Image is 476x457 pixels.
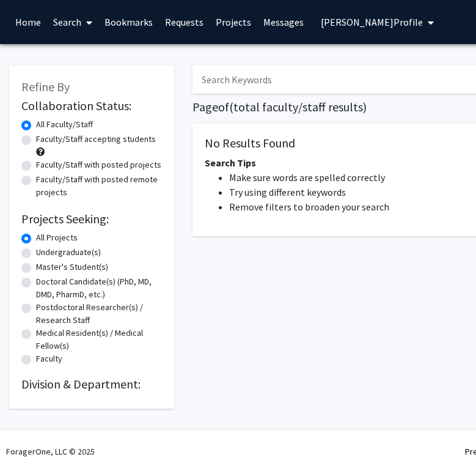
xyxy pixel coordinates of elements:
[36,158,161,171] label: Faculty/Staff with posted projects
[36,231,78,244] label: All Projects
[257,1,310,43] a: Messages
[21,212,162,226] h2: Projects Seeking:
[36,352,62,365] label: Faculty
[36,133,156,146] label: Faculty/Staff accepting students
[9,1,47,43] a: Home
[36,246,101,259] label: Undergraduate(s)
[21,98,162,113] h2: Collaboration Status:
[36,327,162,352] label: Medical Resident(s) / Medical Fellow(s)
[47,1,98,43] a: Search
[98,1,159,43] a: Bookmarks
[159,1,210,43] a: Requests
[21,377,162,392] h2: Division & Department:
[321,16,423,28] span: [PERSON_NAME] Profile
[36,301,162,327] label: Postdoctoral Researcher(s) / Research Staff
[21,79,70,94] span: Refine By
[205,157,256,169] span: Search Tips
[210,1,257,43] a: Projects
[36,275,162,301] label: Doctoral Candidate(s) (PhD, MD, DMD, PharmD, etc.)
[36,173,162,199] label: Faculty/Staff with posted remote projects
[36,261,108,273] label: Master's Student(s)
[36,118,93,131] label: All Faculty/Staff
